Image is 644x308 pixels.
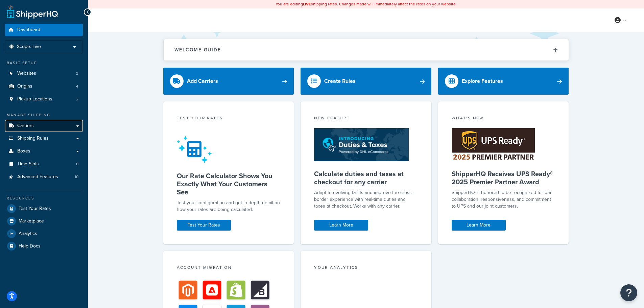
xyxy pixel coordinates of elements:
p: ShipperHQ is honored to be recognized for our collaboration, responsiveness, and commitment to UP... [452,189,555,210]
a: Learn More [314,220,368,231]
a: Origins4 [5,80,83,93]
span: Origins [17,84,32,89]
a: Time Slots0 [5,158,83,170]
div: Test your configuration and get in-depth detail on how your rates are being calculated. [177,199,281,213]
span: 0 [76,161,78,167]
div: Manage Shipping [5,112,83,118]
button: Welcome Guide [164,39,569,61]
span: Help Docs [19,243,41,249]
a: Dashboard [5,24,83,36]
span: Dashboard [17,27,40,33]
div: Your Analytics [314,264,418,272]
div: Create Rules [324,76,356,86]
span: Marketplace [19,218,44,224]
button: Open Resource Center [620,284,637,301]
span: Time Slots [17,161,39,167]
h2: Welcome Guide [174,47,221,52]
a: Help Docs [5,240,83,252]
h5: Our Rate Calculator Shows You Exactly What Your Customers See [177,172,281,196]
div: Explore Features [462,76,503,86]
a: Explore Features [438,68,569,95]
span: Websites [17,71,36,76]
h5: ShipperHQ Receives UPS Ready® 2025 Premier Partner Award [452,170,555,186]
div: Add Carriers [187,76,218,86]
b: LIVE [303,1,311,7]
li: Pickup Locations [5,93,83,105]
span: Boxes [17,148,30,154]
span: 3 [76,71,78,76]
div: Resources [5,195,83,201]
span: Pickup Locations [17,96,52,102]
a: Websites3 [5,67,83,80]
div: What's New [452,115,555,123]
span: Shipping Rules [17,136,49,141]
li: Advanced Features [5,171,83,183]
a: Test Your Rates [177,220,231,231]
a: Create Rules [301,68,431,95]
a: Add Carriers [163,68,294,95]
div: New Feature [314,115,418,123]
span: Scope: Live [17,44,41,50]
div: Test your rates [177,115,281,123]
h5: Calculate duties and taxes at checkout for any carrier [314,170,418,186]
div: Account Migration [177,264,281,272]
span: Analytics [19,231,37,237]
span: Test Your Rates [19,206,51,212]
li: Websites [5,67,83,80]
a: Advanced Features10 [5,171,83,183]
a: Learn More [452,220,506,231]
a: Analytics [5,228,83,240]
a: Test Your Rates [5,203,83,215]
span: 2 [76,96,78,102]
p: Adapt to evolving tariffs and improve the cross-border experience with real-time duties and taxes... [314,189,418,210]
a: Pickup Locations2 [5,93,83,105]
a: Boxes [5,145,83,158]
a: Marketplace [5,215,83,227]
span: 10 [75,174,78,180]
a: Carriers [5,120,83,132]
a: Shipping Rules [5,132,83,145]
span: Advanced Features [17,174,58,180]
li: Time Slots [5,158,83,170]
li: Origins [5,80,83,93]
span: Carriers [17,123,34,129]
div: Basic Setup [5,60,83,66]
span: 4 [76,84,78,89]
